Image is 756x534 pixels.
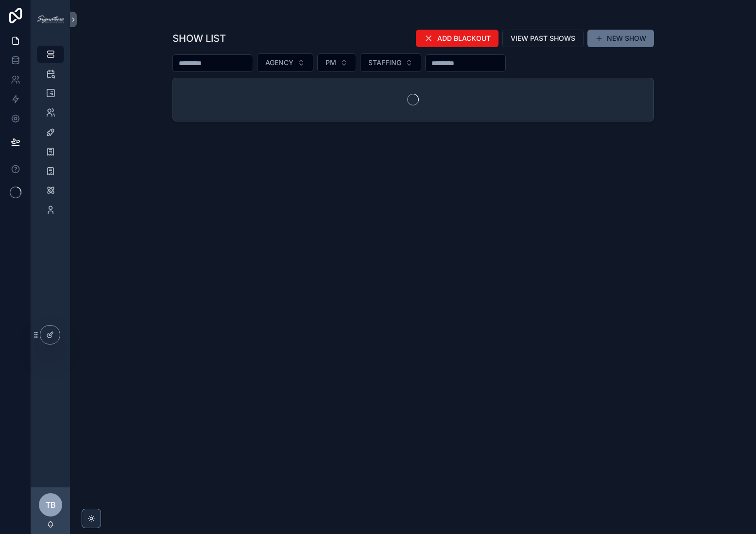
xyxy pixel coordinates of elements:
[416,30,498,47] button: ADD BLACKOUT
[437,34,491,43] span: ADD BLACKOUT
[502,30,584,47] button: VIEW PAST SHOWS
[257,53,313,72] button: Select Button
[46,499,56,511] span: TB
[368,58,401,68] span: STAFFING
[360,53,421,72] button: Select Button
[37,16,64,23] img: App logo
[317,53,356,72] button: Select Button
[587,30,654,47] button: NEW SHOW
[511,34,575,43] span: VIEW PAST SHOWS
[31,39,70,231] div: scrollable content
[265,58,293,68] span: AGENCY
[172,32,226,45] h1: SHOW LIST
[326,58,336,68] span: PM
